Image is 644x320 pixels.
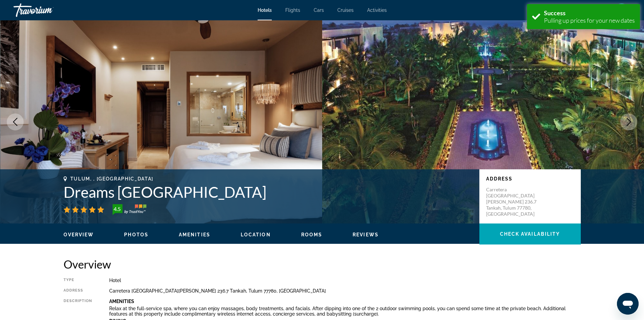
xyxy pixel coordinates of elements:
[64,183,473,201] h1: Dreams [GEOGRAPHIC_DATA]
[179,232,210,237] span: Amenities
[620,113,637,130] button: Next image
[337,7,354,13] a: Cruises
[301,232,323,237] span: Rooms
[64,288,92,294] div: Address
[64,278,92,283] div: Type
[314,7,324,13] a: Cars
[367,7,387,13] a: Activities
[285,7,300,13] a: Flights
[70,176,154,182] span: Tulum, , [GEOGRAPHIC_DATA]
[617,293,639,315] iframe: Bouton de lancement de la fenêtre de messagerie
[613,3,630,17] button: User Menu
[124,232,148,237] span: Photos
[124,232,148,238] button: Photos
[111,205,124,213] div: 4.5
[479,223,581,244] button: Check Availability
[486,176,574,182] p: Address
[64,232,94,238] button: Overview
[109,288,581,294] div: Carretera [GEOGRAPHIC_DATA][PERSON_NAME] 236.7 Tankah, Tulum 77780, [GEOGRAPHIC_DATA]
[301,232,323,238] button: Rooms
[7,113,24,130] button: Previous image
[64,232,94,237] span: Overview
[544,9,635,17] div: Success
[544,17,635,24] div: Pulling up prices for your new dates
[109,278,581,283] div: Hotel
[14,1,81,19] a: Travorium
[353,232,379,238] button: Reviews
[64,257,581,271] h2: Overview
[109,306,581,317] p: Relax at the full-service spa, where you can enjoy massages, body treatments, and facials. After ...
[113,204,146,215] img: trustyou-badge-hor.svg
[258,7,272,13] a: Hotels
[179,232,210,238] button: Amenities
[500,231,560,237] span: Check Availability
[241,232,271,237] span: Location
[109,299,134,304] b: Amenities
[486,187,540,217] p: Carretera [GEOGRAPHIC_DATA][PERSON_NAME] 236.7 Tankah, Tulum 77780, [GEOGRAPHIC_DATA]
[241,232,271,238] button: Location
[353,232,379,237] span: Reviews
